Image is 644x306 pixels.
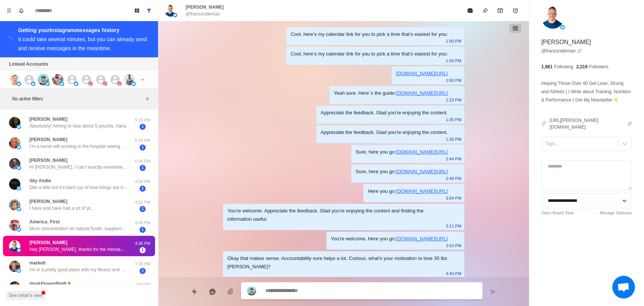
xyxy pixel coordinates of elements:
p: @franzsnideman [186,11,220,17]
p: 1:00 PM [446,76,461,85]
button: Board View [131,5,143,17]
p: 4:52 PM [133,199,152,206]
p: No active filters [12,95,143,102]
img: picture [9,199,20,211]
a: [DOMAIN_NAME][URL] [396,149,448,155]
p: 1:36 PM [446,135,461,143]
div: Getting your Instagram messages history [18,26,149,35]
p: 3:53 PM [446,241,461,250]
p: 1:00 PM [446,57,461,65]
img: picture [60,81,64,86]
p: 5:14 PM [133,137,152,144]
a: [URL][PERSON_NAME][DOMAIN_NAME] [550,117,632,131]
img: picture [74,81,78,86]
p: 4:56 PM [133,178,152,185]
button: Menu [3,5,15,17]
p: 2:44 PM [446,155,461,163]
p: Hi [PERSON_NAME]. I can’t exactly remember what caught my eye. It may have been a comment about l... [29,164,128,171]
p: 1,981 [541,63,553,70]
div: Appreciate the feedback. Glad you're enjoying the content. [321,128,448,137]
p: 1:35 PM [446,115,461,124]
span: 1 [140,227,146,233]
button: Mark as read [463,3,478,18]
img: picture [38,74,49,85]
button: Quick replies [187,284,202,299]
img: picture [9,240,20,252]
button: Add filters [143,94,152,103]
button: Add account [138,75,147,84]
img: picture [17,125,21,129]
p: [PERSON_NAME] [29,116,68,123]
button: See what's new [6,291,45,300]
span: 1 [140,165,146,171]
img: picture [31,81,35,86]
a: [DOMAIN_NAME][URL] [396,236,448,241]
button: Notifications [15,5,27,17]
p: Diet a little but it’s hard cuz of how things are right now, very busy [29,184,128,191]
button: Pin [478,3,493,18]
p: Hey [PERSON_NAME], thanks for the messages. I honestly don't remember where I first saw your acco... [29,246,128,253]
p: 2:48 PM [446,174,461,183]
img: picture [103,81,107,86]
p: [PERSON_NAME] [541,38,591,47]
div: Here you go: [368,187,448,195]
p: 5:04 PM [133,158,152,165]
img: picture [247,286,256,295]
img: picture [560,25,565,29]
img: picture [173,13,177,17]
button: Add reminder [508,3,523,18]
div: Yeah sure. Here´s the guide: [334,89,448,97]
button: Send message [486,284,501,299]
div: Sure, here you go: [356,168,448,176]
button: Add media [223,284,238,299]
img: picture [9,117,20,128]
img: picture [17,81,21,86]
div: Cool, here’s my calendar link for you to pick a time that’s easiest for you: [290,50,447,58]
a: @franzsnideman [541,48,582,54]
p: 4:40 PM [446,269,461,278]
div: Sure, here you go: [356,148,448,156]
p: 3:36 PM [133,261,152,267]
div: Open chat [612,276,635,298]
button: Archive [493,3,508,18]
button: Show all conversations [143,5,155,17]
p: Sky Andie [29,177,51,184]
img: picture [9,137,20,149]
p: I’m a nurse still working in the hospital seeing so much chronic disease. I like your content. He... [29,143,128,150]
span: 1 [140,124,146,130]
span: 1 [140,145,146,151]
div: Okay that makes sense. Accountability sure helps a lot. Curious, what’s your motivation to lose 3... [227,254,448,271]
img: picture [124,74,135,85]
a: [DOMAIN_NAME][URL] [396,90,448,96]
img: picture [541,6,564,29]
p: 4:46 PM [133,220,152,226]
img: picture [164,5,177,17]
button: Reply with AI [205,284,220,299]
img: picture [17,207,21,211]
a: [DOMAIN_NAME][URL] [396,169,448,174]
a: [DOMAIN_NAME][URL] [396,188,448,194]
div: Appreciate the feedback. Glad you're enjoying the content. [321,109,448,117]
p: markelt [29,260,46,266]
p: America_First [29,218,60,225]
p: Veg&FlowerPlot9🌻 [29,280,72,287]
p: Followers [589,63,608,70]
img: picture [17,248,21,252]
p: Helping Those Over 40 Get Lean, Strong and Athletic | I Write about Training, Nutrition & Perform... [541,79,632,104]
p: [PERSON_NAME] [29,136,68,143]
p: 4:38 PM [133,240,152,247]
a: [DOMAIN_NAME][URL] [396,71,448,76]
a: Open Board View [541,210,574,216]
p: I'm in a pretty good place with my fitness and diet routine. As an active [DEMOGRAPHIC_DATA] gran... [29,266,128,273]
span: 1 [140,268,146,274]
span: 1 [140,247,146,253]
p: 2:58 PM [133,281,152,288]
img: picture [9,74,20,85]
img: picture [45,81,50,86]
p: Absolutely! Aiming to lose about 5 pounds, haha. [29,123,128,129]
span: 1 [140,206,146,212]
p: Linked Accounts [9,60,48,68]
img: picture [9,158,20,169]
img: picture [17,186,21,191]
img: picture [131,81,136,86]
